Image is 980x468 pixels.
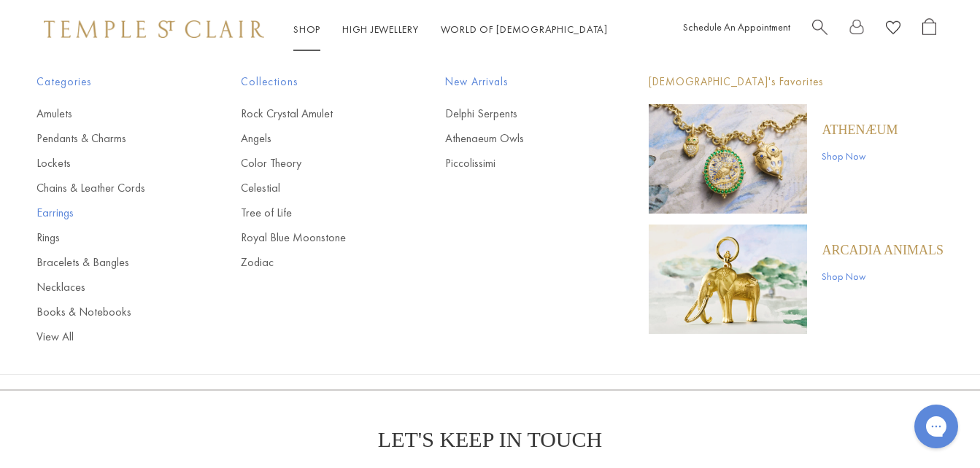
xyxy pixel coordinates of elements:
[36,279,182,295] a: Necklaces
[36,180,182,196] a: Chains & Leather Cords
[241,106,387,122] a: Rock Crystal Amulet
[241,73,387,91] span: Collections
[36,329,182,345] a: View All
[822,242,944,258] a: ARCADIA ANIMALS
[822,122,898,138] a: Athenæum
[293,23,320,36] a: ShopShop
[378,427,602,452] p: LET'S KEEP IN TOUCH
[36,155,182,171] a: Lockets
[36,73,182,91] span: Categories
[649,73,944,91] p: [DEMOGRAPHIC_DATA]'s Favorites
[36,130,182,147] a: Pendants & Charms
[445,73,591,91] span: New Arrivals
[241,155,387,171] a: Color Theory
[36,254,182,270] a: Bracelets & Bangles
[822,148,898,164] a: Shop Now
[342,23,419,36] a: High JewelleryHigh Jewellery
[44,20,264,38] img: Temple St. Clair
[812,18,827,41] a: Search
[886,18,900,41] a: View Wishlist
[36,106,182,122] a: Amulets
[445,155,591,171] a: Piccolissimi
[241,230,387,246] a: Royal Blue Moonstone
[36,205,182,221] a: Earrings
[907,399,965,453] iframe: Gorgias live chat messenger
[241,130,387,147] a: Angels
[36,304,182,320] a: Books & Notebooks
[241,254,387,270] a: Zodiac
[241,180,387,196] a: Celestial
[822,268,944,284] a: Shop Now
[683,20,790,34] a: Schedule An Appointment
[445,106,591,122] a: Delphi Serpents
[241,205,387,221] a: Tree of Life
[293,20,608,39] nav: Main navigation
[36,230,182,246] a: Rings
[445,130,591,147] a: Athenaeum Owls
[922,18,936,41] a: Open Shopping Bag
[441,23,608,36] a: World of [DEMOGRAPHIC_DATA]World of [DEMOGRAPHIC_DATA]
